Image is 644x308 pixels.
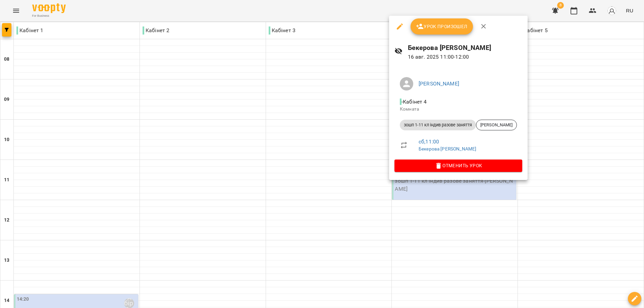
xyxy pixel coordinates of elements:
[419,80,459,87] a: [PERSON_NAME]
[411,18,473,35] button: Урок произошел
[476,122,517,128] span: [PERSON_NAME]
[476,120,517,130] div: [PERSON_NAME]
[419,138,439,145] a: сб , 11:00
[419,146,476,151] a: Бекерова [PERSON_NAME]
[408,53,522,61] p: 16 авг. 2025 11:00 - 12:00
[408,43,522,53] h6: Бекерова [PERSON_NAME]
[400,122,476,128] span: зошп 1-11 кл індив разове заняття
[400,106,517,113] p: Комната
[416,22,468,30] span: Урок произошел
[400,99,428,105] span: - Кабінет 4
[394,160,522,172] button: Отменить Урок
[400,162,517,170] span: Отменить Урок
